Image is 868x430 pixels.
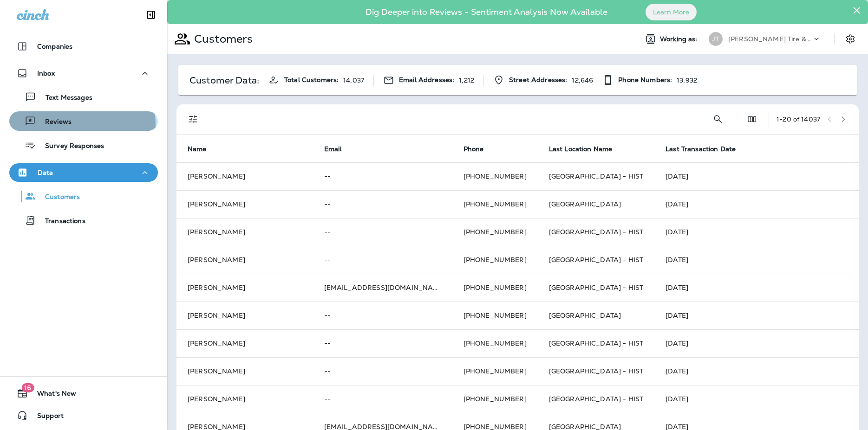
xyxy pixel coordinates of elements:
[549,283,643,292] span: [GEOGRAPHIC_DATA] - HIST
[188,145,207,153] span: Name
[452,302,538,329] td: [PHONE_NUMBER]
[549,172,643,180] span: [GEOGRAPHIC_DATA] - HIST
[452,162,538,190] td: [PHONE_NUMBER]
[399,76,454,84] span: Email Addresses:
[324,145,354,153] span: Email
[666,145,736,153] span: Last Transaction Date
[9,64,158,83] button: Inbox
[654,162,859,190] td: [DATE]
[549,367,643,375] span: [GEOGRAPHIC_DATA] - HIST
[37,70,55,77] p: Inbox
[313,274,452,302] td: [EMAIL_ADDRESS][DOMAIN_NAME]
[654,246,859,274] td: [DATE]
[176,302,313,329] td: [PERSON_NAME]
[743,110,761,128] button: Edit Fields
[666,145,748,153] span: Last Transaction Date
[176,218,313,246] td: [PERSON_NAME]
[654,357,859,385] td: [DATE]
[9,186,158,206] button: Customers
[709,110,727,128] button: Search Customers
[36,193,80,202] p: Customers
[176,246,313,274] td: [PERSON_NAME]
[38,169,53,176] p: Data
[37,43,72,50] p: Companies
[176,385,313,413] td: [PERSON_NAME]
[728,35,812,43] p: [PERSON_NAME] Tire & Auto
[9,406,158,425] button: Support
[646,4,697,20] button: Learn More
[452,357,538,385] td: [PHONE_NUMBER]
[9,111,158,131] button: Reviews
[324,173,441,180] p: --
[176,329,313,357] td: [PERSON_NAME]
[618,76,672,84] span: Phone Numbers:
[709,32,723,46] div: JT
[176,190,313,218] td: [PERSON_NAME]
[549,200,621,208] span: [GEOGRAPHIC_DATA]
[9,37,158,56] button: Companies
[463,145,496,153] span: Phone
[549,339,643,347] span: [GEOGRAPHIC_DATA] - HIST
[677,77,697,84] p: 13,932
[324,395,441,403] p: --
[9,163,158,182] button: Data
[184,110,202,128] button: Filters
[9,211,158,230] button: Transactions
[36,217,85,226] p: Transactions
[176,274,313,302] td: [PERSON_NAME]
[36,142,104,151] p: Survey Responses
[549,256,643,264] span: [GEOGRAPHIC_DATA] - HIST
[654,385,859,413] td: [DATE]
[463,145,484,153] span: Phone
[189,77,259,84] p: Customer Data:
[452,329,538,357] td: [PHONE_NUMBER]
[549,145,613,153] span: Last Location Name
[452,190,538,218] td: [PHONE_NUMBER]
[549,228,643,236] span: [GEOGRAPHIC_DATA] - HIST
[549,311,621,320] span: [GEOGRAPHIC_DATA]
[324,145,342,153] span: Email
[654,329,859,357] td: [DATE]
[9,87,158,107] button: Text Messages
[36,94,92,103] p: Text Messages
[284,76,339,84] span: Total Customers:
[509,76,567,84] span: Street Addresses:
[452,218,538,246] td: [PHONE_NUMBER]
[324,367,441,375] p: --
[190,32,253,46] p: Customers
[176,162,313,190] td: [PERSON_NAME]
[777,116,820,123] div: 1 - 20 of 14037
[343,77,364,84] p: 14,037
[549,145,625,153] span: Last Location Name
[452,246,538,274] td: [PHONE_NUMBER]
[324,312,441,319] p: --
[459,77,474,84] p: 1,212
[324,340,441,347] p: --
[654,190,859,218] td: [DATE]
[852,3,861,18] button: Close
[452,385,538,413] td: [PHONE_NUMBER]
[572,77,593,84] p: 12,646
[452,274,538,302] td: [PHONE_NUMBER]
[324,256,441,263] p: --
[9,135,158,155] button: Survey Responses
[324,228,441,236] p: --
[842,31,859,47] button: Settings
[654,274,859,302] td: [DATE]
[654,218,859,246] td: [DATE]
[176,357,313,385] td: [PERSON_NAME]
[339,11,634,13] p: Dig Deeper into Reviews - Sentiment Analysis Now Available
[21,383,34,392] span: 16
[138,6,164,24] button: Collapse Sidebar
[28,412,64,423] span: Support
[324,200,441,208] p: --
[660,35,699,43] span: Working as:
[188,145,219,153] span: Name
[9,384,158,403] button: 16What's New
[654,302,859,329] td: [DATE]
[549,395,643,403] span: [GEOGRAPHIC_DATA] - HIST
[36,118,72,127] p: Reviews
[28,390,76,401] span: What's New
